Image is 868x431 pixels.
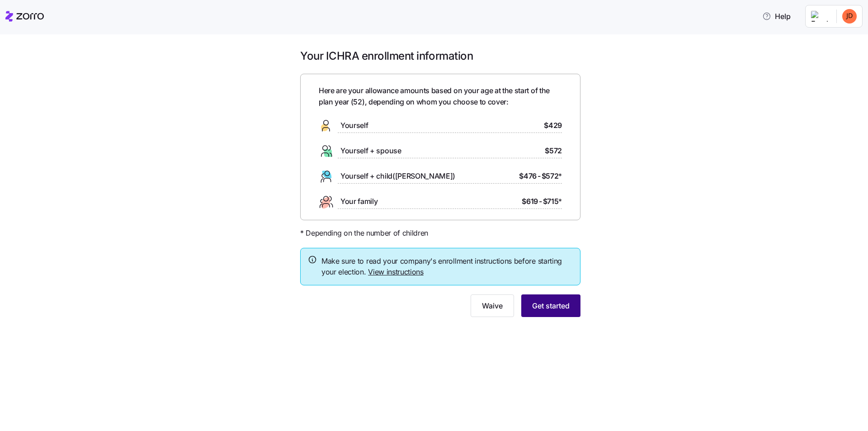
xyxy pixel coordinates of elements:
span: * Depending on the number of children [300,227,428,239]
span: - [538,171,541,182]
span: $572 [545,145,562,156]
h1: Your ICHRA enrollment information [300,49,580,63]
span: $715 [543,196,562,207]
span: $572 [542,171,562,182]
a: View instructions [368,267,424,276]
span: Help [762,11,791,22]
span: Waive [482,300,503,311]
span: $619 [522,196,538,207]
span: Yourself + spouse [340,145,401,156]
span: Make sure to read your company's enrollment instructions before starting your election. [321,256,573,278]
span: Yourself + child([PERSON_NAME]) [340,171,455,182]
img: 32d88751ac2ee25a5b2757c791d4fa24 [842,9,857,24]
img: Employer logo [811,11,829,22]
button: Get started [521,294,580,317]
span: $429 [544,120,562,131]
span: Here are your allowance amounts based on your age at the start of the plan year ( 52 ), depending... [319,85,562,108]
span: $476 [519,171,537,182]
span: Yourself [340,120,368,131]
span: - [539,196,542,207]
span: Your family [340,196,377,207]
button: Help [755,7,798,25]
button: Waive [471,294,514,317]
span: Get started [532,300,570,311]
